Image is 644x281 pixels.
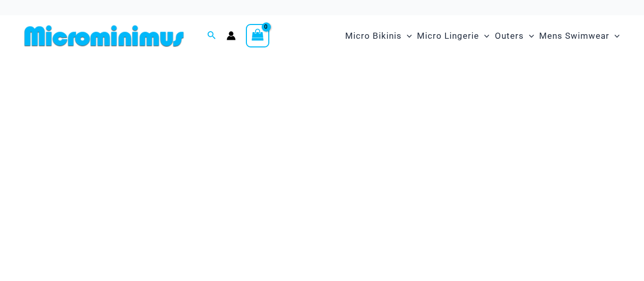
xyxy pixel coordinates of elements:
[537,20,622,52] a: Mens SwimwearMenu ToggleMenu Toggle
[345,23,402,49] span: Micro Bikinis
[609,23,620,49] span: Menu Toggle
[492,20,537,52] a: OutersMenu ToggleMenu Toggle
[343,20,414,52] a: Micro BikinisMenu ToggleMenu Toggle
[246,24,269,47] a: View Shopping Cart, empty
[402,23,412,49] span: Menu Toggle
[341,19,624,53] nav: Site Navigation
[539,23,609,49] span: Mens Swimwear
[414,20,492,52] a: Micro LingerieMenu ToggleMenu Toggle
[524,23,534,49] span: Menu Toggle
[479,23,489,49] span: Menu Toggle
[20,24,188,47] img: MM SHOP LOGO FLAT
[207,30,216,42] a: Search icon link
[495,23,524,49] span: Outers
[417,23,479,49] span: Micro Lingerie
[227,31,236,40] a: Account icon link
